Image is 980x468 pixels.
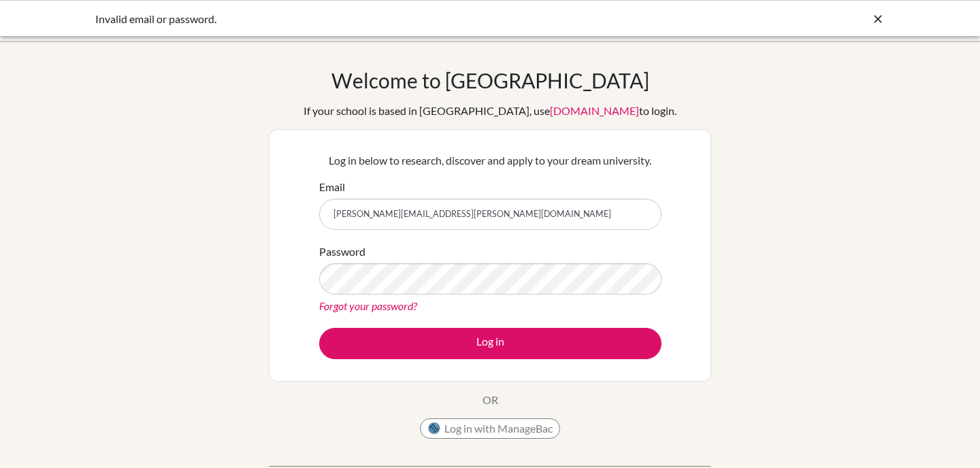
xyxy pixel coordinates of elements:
[319,244,365,260] label: Password
[331,68,649,93] h1: Welcome to [GEOGRAPHIC_DATA]
[483,392,498,408] p: OR
[319,179,345,195] label: Email
[550,104,639,117] a: [DOMAIN_NAME]
[304,103,676,119] div: If your school is based in [GEOGRAPHIC_DATA], use to login.
[319,328,661,359] button: Log in
[95,11,681,27] div: Invalid email or password.
[420,418,560,439] button: Log in with ManageBac
[319,299,417,312] a: Forgot your password?
[319,152,661,169] p: Log in below to research, discover and apply to your dream university.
